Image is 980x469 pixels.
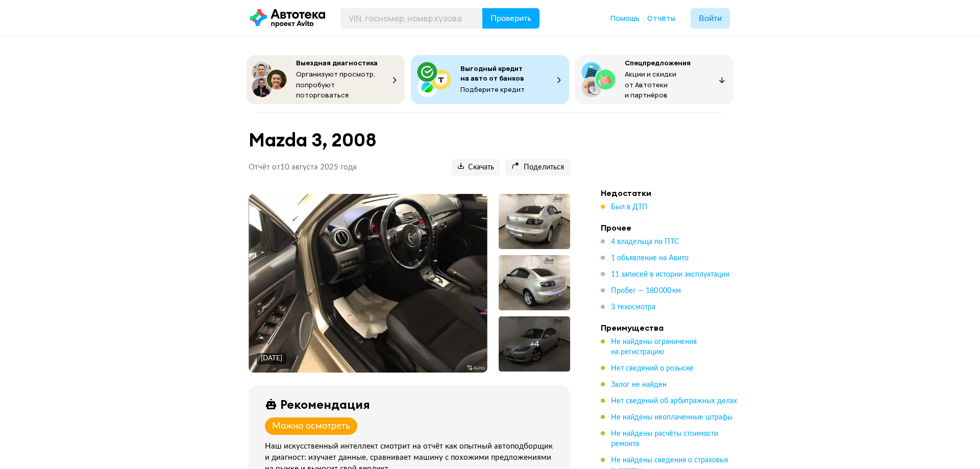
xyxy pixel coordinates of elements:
[601,323,744,333] h4: Преимущества
[272,421,350,432] div: Можно осмотреть
[460,85,525,94] span: Подберите кредит
[261,354,282,363] div: [DATE]
[460,64,524,83] span: Выгодный кредит на авто от банков
[530,339,539,349] div: + 4
[610,13,640,23] a: Помощь
[611,271,729,278] span: 11 записей в истории эксплуатации
[611,255,689,262] span: 1 объявление на Авито
[249,129,570,151] h1: Mazda 3, 2008
[647,13,675,23] a: Отчёты
[575,55,733,104] button: СпецпредложенияАкции и скидки от Автотеки и партнёров
[610,13,640,23] span: Помощь
[611,365,694,372] span: Нет сведений о розыске
[611,414,732,421] span: Не найдены неоплаченные штрафы
[249,162,357,172] p: Отчёт от 10 августа 2025 года
[611,381,667,388] span: Залог не найден
[647,13,675,23] span: Отчёты
[458,163,494,172] span: Скачать
[611,304,655,311] span: 3 техосмотра
[601,223,744,233] h4: Прочее
[247,55,405,104] button: Выездная диагностикаОрганизуют просмотр, попробуют поторговаться
[511,163,564,172] span: Поделиться
[611,287,681,294] span: Пробег — 180 000 км
[296,58,378,67] span: Выездная диагностика
[611,338,697,356] span: Не найдены ограничения на регистрацию
[699,14,722,22] span: Войти
[601,188,744,198] h4: Недостатки
[505,159,570,176] button: Поделиться
[611,430,718,448] span: Не найдены расчёты стоимости ремонта
[625,58,691,67] span: Спецпредложения
[691,8,730,29] button: Войти
[611,204,648,211] span: Был в ДТП
[452,159,500,176] button: Скачать
[340,8,483,29] input: VIN, госномер, номер кузова
[611,238,679,245] span: 4 владельца по ПТС
[249,194,487,373] img: Main car
[491,14,531,22] span: Проверить
[625,69,676,100] span: Акции и скидки от Автотеки и партнёров
[482,8,540,29] button: Проверить
[611,398,737,405] span: Нет сведений об арбитражных делах
[296,69,376,100] span: Организуют просмотр, попробуют поторговаться
[411,55,569,104] button: Выгодный кредит на авто от банковПодберите кредит
[280,397,370,411] div: Рекомендация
